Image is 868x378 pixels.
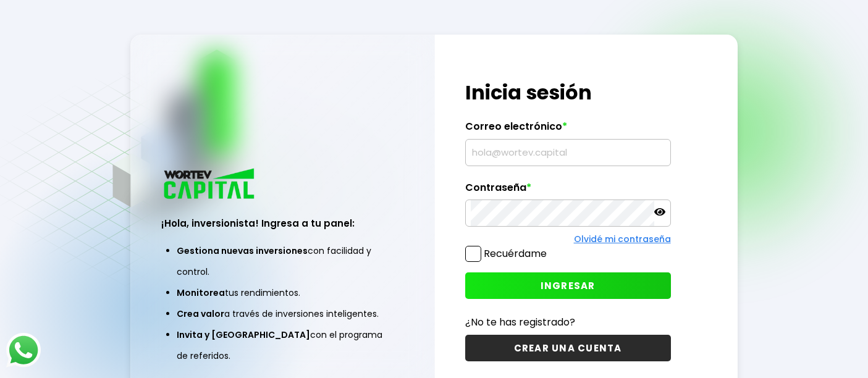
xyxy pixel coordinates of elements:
a: Olvidé mi contraseña [574,233,671,245]
p: ¿No te has registrado? [465,314,671,330]
span: Crea valor [177,308,224,320]
li: con el programa de referidos. [177,324,389,366]
button: INGRESAR [465,272,671,299]
li: a través de inversiones inteligentes. [177,303,389,324]
li: tus rendimientos. [177,282,389,303]
img: logos_whatsapp-icon.242b2217.svg [6,333,41,367]
span: INGRESAR [541,279,596,292]
a: ¿No te has registrado?CREAR UNA CUENTA [465,314,671,361]
span: Gestiona nuevas inversiones [177,245,308,257]
img: logo_wortev_capital [161,167,259,203]
input: hola@wortev.capital [471,140,665,166]
span: Invita y [GEOGRAPHIC_DATA] [177,329,310,341]
h1: Inicia sesión [465,78,671,107]
span: Monitorea [177,287,225,299]
h3: ¡Hola, inversionista! Ingresa a tu panel: [161,216,404,230]
label: Correo electrónico [465,120,671,139]
li: con facilidad y control. [177,240,389,282]
label: Recuérdame [484,246,547,261]
button: CREAR UNA CUENTA [465,335,671,361]
label: Contraseña [465,182,671,200]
